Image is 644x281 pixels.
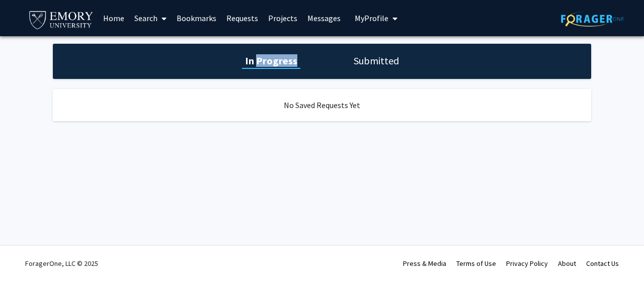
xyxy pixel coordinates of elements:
a: Requests [221,1,263,36]
a: Projects [263,1,302,36]
a: Search [129,1,172,36]
a: Press & Media [403,259,446,268]
img: Emory University Logo [28,8,95,31]
img: ForagerOne Logo [561,11,624,27]
div: No Saved Requests Yet [53,89,591,121]
h1: In Progress [242,54,300,68]
div: ForagerOne, LLC © 2025 [25,246,98,281]
h1: Submitted [351,54,402,68]
a: Contact Us [586,259,619,268]
iframe: Chat [601,236,636,273]
a: Home [98,1,129,36]
a: Privacy Policy [506,259,548,268]
a: About [558,259,576,268]
a: Bookmarks [172,1,221,36]
span: My Profile [355,13,388,23]
a: Terms of Use [456,259,496,268]
a: Messages [302,1,346,36]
